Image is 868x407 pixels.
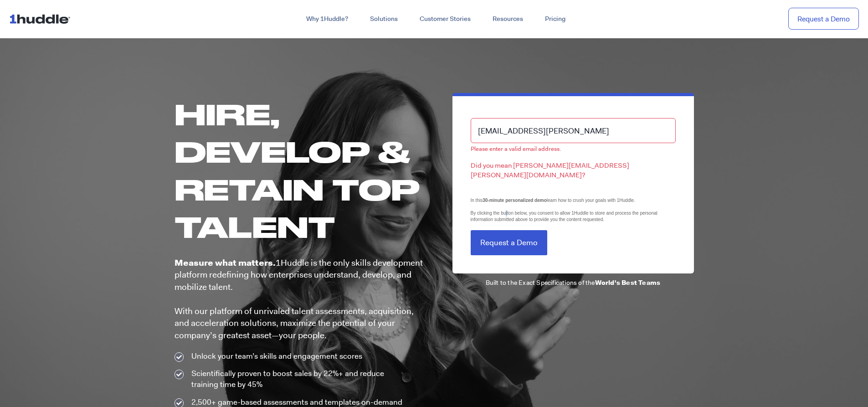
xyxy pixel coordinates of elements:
a: Resources [482,11,534,27]
span: Unlock your team’s skills and engagement scores [189,351,362,362]
a: Did you mean [PERSON_NAME][EMAIL_ADDRESS][PERSON_NAME][DOMAIN_NAME]? [471,161,629,180]
a: Request a Demo [788,8,859,30]
p: 1Huddle is the only skills development platform redefining how enterprises understand, develop, a... [175,257,425,342]
p: Built to the Exact Specifications of the [452,278,694,287]
img: ... [9,10,74,27]
h1: Hire, Develop & Retain Top Talent [175,95,425,245]
b: World's Best Teams [595,278,661,287]
span: Scientifically proven to boost sales by 22%+ and reduce training time by 45% [189,368,411,390]
a: Why 1Huddle? [295,11,359,27]
input: Business Email* [471,118,676,143]
b: Measure what matters. [175,257,276,268]
label: Please enter a valid email address. [471,145,676,154]
strong: 30-minute personalized demo [483,198,547,203]
input: Request a Demo [471,230,547,255]
keeper-lock: Open Keeper Popup [658,125,669,136]
a: Pricing [534,11,576,27]
a: Solutions [359,11,409,27]
span: In this learn how to crush your goals with 1Huddle. By clicking the button below, you consent to ... [471,198,657,222]
a: Customer Stories [409,11,482,27]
